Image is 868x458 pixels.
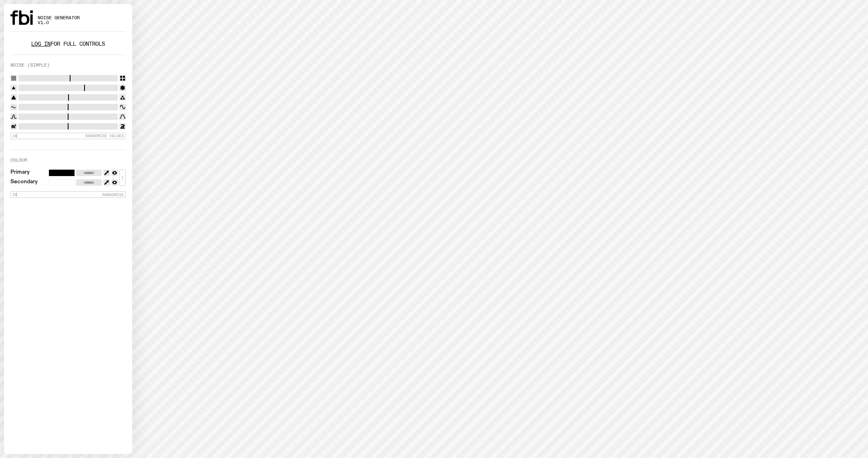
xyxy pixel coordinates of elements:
label: Colour [10,158,27,162]
p: for full controls [10,41,126,47]
span: Randomise Values [85,134,124,138]
button: Randomise [10,191,126,198]
button: ↕ [119,170,126,186]
span: Randomise [102,193,124,197]
span: Noise Generator [38,16,80,20]
label: Secondary [10,179,38,186]
span: v1.0 [38,20,80,25]
a: Log in [31,40,50,48]
button: Randomise Values [10,133,126,139]
label: Noise (Simple) [10,63,50,67]
label: Primary [10,170,30,176]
